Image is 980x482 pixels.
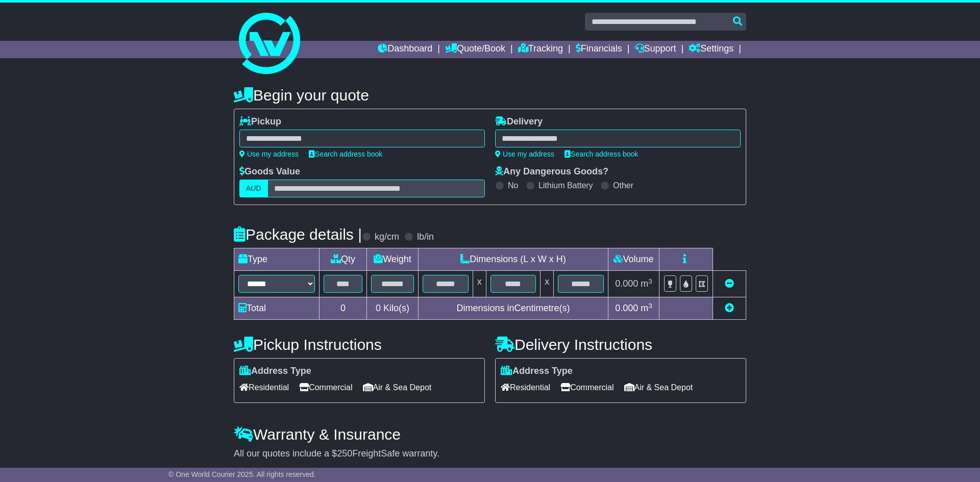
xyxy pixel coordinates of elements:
h4: Warranty & Insurance [234,426,746,443]
label: No [508,181,518,190]
div: All our quotes include a $ FreightSafe warranty. [234,448,746,460]
h4: Delivery Instructions [495,336,746,353]
a: Quote/Book [445,41,505,58]
a: Support [635,41,676,58]
span: 0 [376,303,381,313]
a: Dashboard [378,41,432,58]
a: Use my address [239,150,299,158]
span: © One World Courier 2025. All rights reserved. [168,470,316,478]
span: 0.000 [615,278,638,289]
label: Any Dangerous Goods? [495,166,608,177]
span: Commercial [560,379,614,395]
sup: 3 [648,302,652,310]
a: Add new item [725,303,734,313]
label: lb/in [417,232,434,243]
span: m [641,278,652,289]
td: Dimensions in Centimetre(s) [418,297,608,320]
td: Weight [367,248,419,271]
span: 0.000 [615,303,638,313]
label: kg/cm [375,232,399,243]
td: Dimensions (L x W x H) [418,248,608,271]
span: 250 [337,448,352,459]
label: Delivery [495,116,543,128]
a: Tracking [518,41,563,58]
label: Other [613,181,633,190]
span: Residential [501,379,550,395]
span: Commercial [299,379,352,395]
span: Residential [239,379,289,395]
td: Kilo(s) [367,297,419,320]
label: Address Type [501,366,573,377]
a: Remove this item [725,278,734,289]
label: Lithium Battery [538,181,593,190]
td: x [541,271,554,297]
td: x [473,271,486,297]
h4: Pickup Instructions [234,336,485,353]
a: Search address book [565,150,638,158]
td: 0 [320,297,367,320]
label: Address Type [239,366,311,377]
span: m [641,303,652,313]
label: Goods Value [239,166,300,177]
td: Total [234,297,320,320]
a: Use my address [495,150,554,158]
a: Settings [689,41,733,58]
a: Financials [576,41,622,58]
td: Type [234,248,320,271]
label: AUD [239,180,268,197]
sup: 3 [648,277,652,285]
td: Volume [608,248,659,271]
a: Search address book [309,150,382,158]
h4: Begin your quote [234,87,746,104]
td: Qty [320,248,367,271]
label: Pickup [239,116,281,128]
span: Air & Sea Depot [363,379,432,395]
h4: Package details | [234,226,362,243]
span: Air & Sea Depot [624,379,693,395]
